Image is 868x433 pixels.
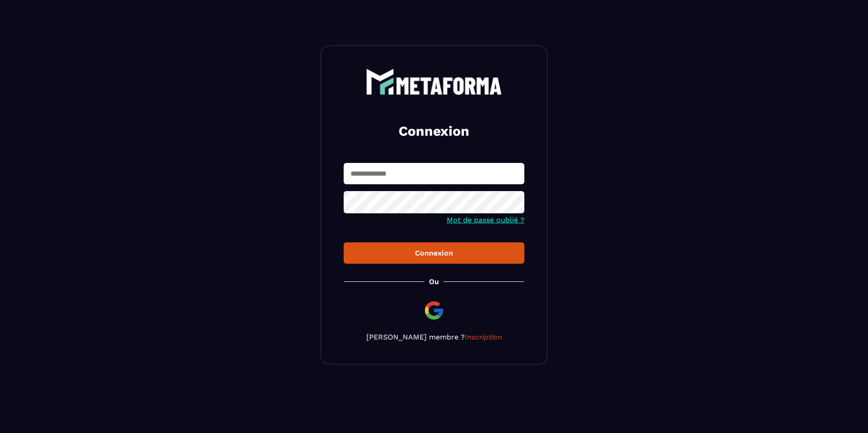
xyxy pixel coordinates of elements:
[344,69,524,95] a: logo
[355,122,513,140] h2: Connexion
[351,249,517,257] div: Connexion
[423,300,445,321] img: google
[344,242,524,264] button: Connexion
[344,333,524,341] p: [PERSON_NAME] membre ?
[465,333,502,341] a: Inscription
[447,216,524,224] a: Mot de passe oublié ?
[366,69,502,95] img: logo
[429,277,439,286] p: Ou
